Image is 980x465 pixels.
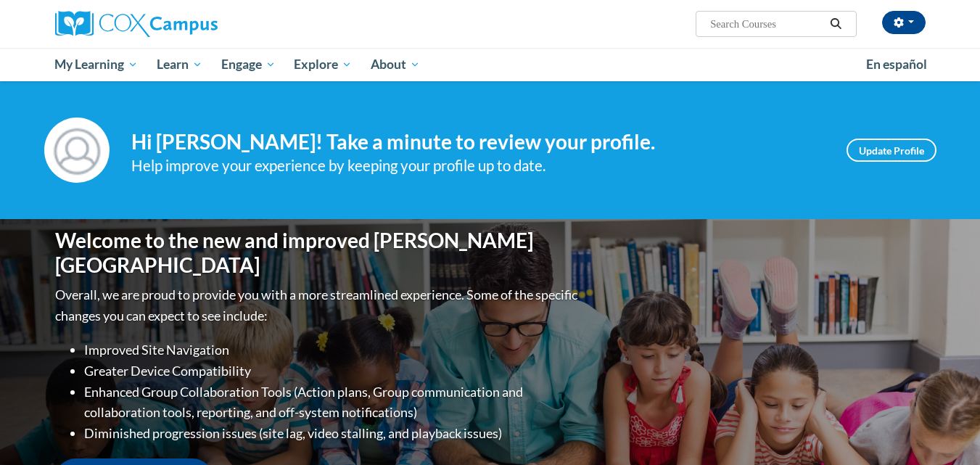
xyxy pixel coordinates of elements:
[294,56,352,73] span: Explore
[212,48,285,81] a: Engage
[55,11,218,37] img: Cox Campus
[709,15,825,33] input: Search Courses
[84,340,581,361] li: Improved Site Navigation
[55,284,581,326] p: Overall, we are proud to provide you with a more streamlined experience. Some of the specific cha...
[131,154,825,178] div: Help improve your experience by keeping your profile up to date.
[221,56,276,73] span: Engage
[857,49,936,80] a: En español
[33,48,947,81] div: Main menu
[55,11,331,37] a: Cox Campus
[44,118,110,183] img: Profile Image
[84,382,581,424] li: Enhanced Group Collaboration Tools (Action plans, Group communication and collaboration tools, re...
[284,48,361,81] a: Explore
[147,48,212,81] a: Learn
[54,56,138,73] span: My Learning
[882,11,926,34] button: Account Settings
[361,48,429,81] a: About
[371,56,420,73] span: About
[84,423,581,444] li: Diminished progression issues (site lag, video stalling, and playback issues)
[84,361,581,382] li: Greater Device Compatibility
[131,130,825,155] h4: Hi [PERSON_NAME]! Take a minute to review your profile.
[157,56,202,73] span: Learn
[922,407,968,453] iframe: Button to launch messaging window
[55,229,581,277] h1: Welcome to the new and improved [PERSON_NAME][GEOGRAPHIC_DATA]
[866,57,927,72] span: En español
[847,139,936,162] a: Update Profile
[825,15,847,33] button: Search
[46,48,148,81] a: My Learning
